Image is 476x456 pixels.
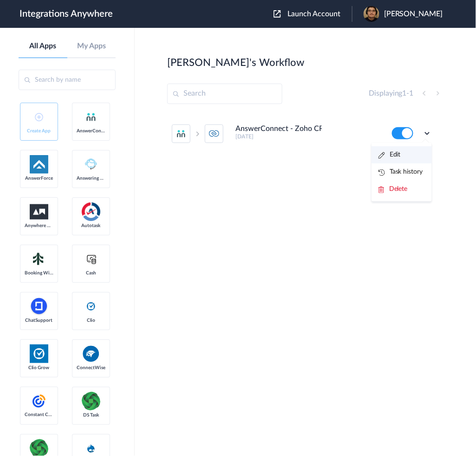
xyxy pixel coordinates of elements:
[167,57,304,69] h2: [PERSON_NAME]'s Workflow
[82,202,100,221] img: autotask.png
[77,318,105,323] span: Clio
[30,297,48,316] img: chatsupport-icon.svg
[30,155,48,174] img: af-app-logo.svg
[85,254,97,265] img: cash-logo.svg
[384,10,443,19] span: [PERSON_NAME]
[35,113,43,121] img: add-icon.svg
[410,90,414,97] span: 1
[235,124,322,133] h4: AnswerConnect - Zoho CRM
[25,176,53,181] span: AnswerForce
[274,10,281,18] img: launch-acct-icon.svg
[30,204,48,220] img: aww.png
[30,392,48,410] img: constant-contact.svg
[85,301,97,312] img: clio-logo.svg
[25,128,53,134] span: Create App
[30,345,48,363] img: Clio.jpg
[25,365,53,371] span: Clio Grow
[25,412,53,418] span: Constant Contact
[25,270,53,276] span: Booking Widget
[369,89,414,98] h4: Displaying -
[25,223,53,228] span: Anywhere Works
[20,8,113,20] h1: Integrations Anywhere
[82,345,100,363] img: connectwise.png
[82,155,100,174] img: Answering_service.png
[77,365,105,371] span: ConnectWise
[85,111,97,123] img: answerconnect-logo.svg
[235,133,379,140] h5: [DATE]
[19,42,67,51] a: All Apps
[77,412,105,418] span: DS Task
[287,10,340,18] span: Launch Account
[85,443,97,454] img: drupal-logo.svg
[67,42,116,51] a: My Apps
[82,392,100,410] img: distributedSource.png
[364,6,379,22] img: zack.jpg
[77,270,105,276] span: Cash
[403,90,407,97] span: 1
[25,318,53,323] span: ChatSupport
[19,70,116,90] input: Search by name
[77,176,105,181] span: Answering Service
[30,251,48,267] img: Setmore_Logo.svg
[378,151,401,158] a: Edit
[389,186,408,192] span: Delete
[167,84,282,104] input: Search
[378,169,423,175] a: Task history
[77,223,105,228] span: Autotask
[274,10,352,19] button: Launch Account
[77,128,105,134] span: AnswerConnect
